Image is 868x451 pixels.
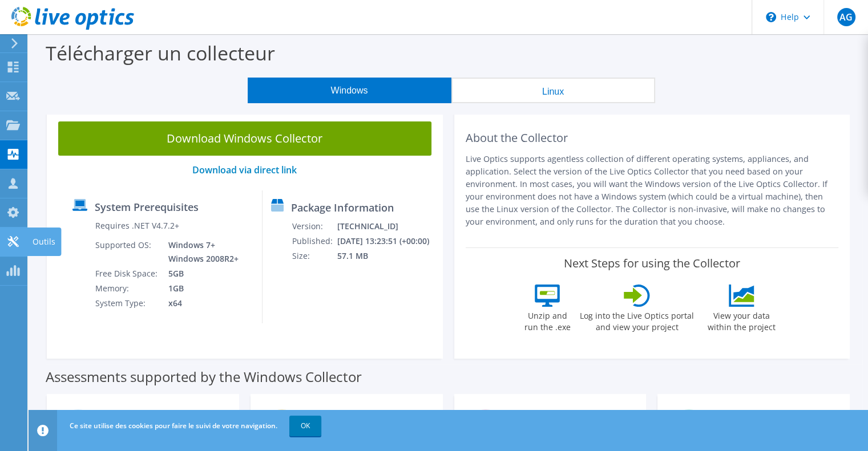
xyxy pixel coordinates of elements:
[766,12,776,22] svg: \n
[58,121,431,156] a: Download Windows Collector
[292,219,337,234] td: Version:
[95,220,179,231] label: Requires .NET V4.7.2+
[95,281,160,296] td: Memory:
[95,296,160,311] td: System Type:
[579,307,695,333] label: Log into the Live Optics portal and view your project
[466,131,839,145] h2: About the Collector
[95,238,160,266] td: Supported OS:
[291,202,393,213] label: Package Information
[95,201,199,213] label: System Prerequisites
[46,371,362,383] label: Assessments supported by the Windows Collector
[160,266,241,281] td: 5GB
[27,227,61,256] div: Outils
[466,153,839,228] p: Live Optics supports agentless collection of different operating systems, appliances, and applica...
[160,281,241,296] td: 1GB
[192,164,297,176] a: Download via direct link
[160,238,241,266] td: Windows 7+ Windows 2008R2+
[337,219,437,234] td: [TECHNICAL_ID]
[292,234,337,249] td: Published:
[451,78,655,103] button: Linux
[248,78,451,103] button: Windows
[337,234,437,249] td: [DATE] 13:23:51 (+00:00)
[289,416,321,436] a: OK
[337,249,437,263] td: 57.1 MB
[70,421,277,430] span: Ce site utilise des cookies pour faire le suivi de votre navigation.
[521,307,574,333] label: Unzip and run the .exe
[160,296,241,311] td: x64
[700,307,782,333] label: View your data within the project
[292,249,337,263] td: Size:
[837,8,855,26] span: AG
[46,40,275,66] label: Télécharger un collecteur
[564,257,740,270] label: Next Steps for using the Collector
[95,266,160,281] td: Free Disk Space:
